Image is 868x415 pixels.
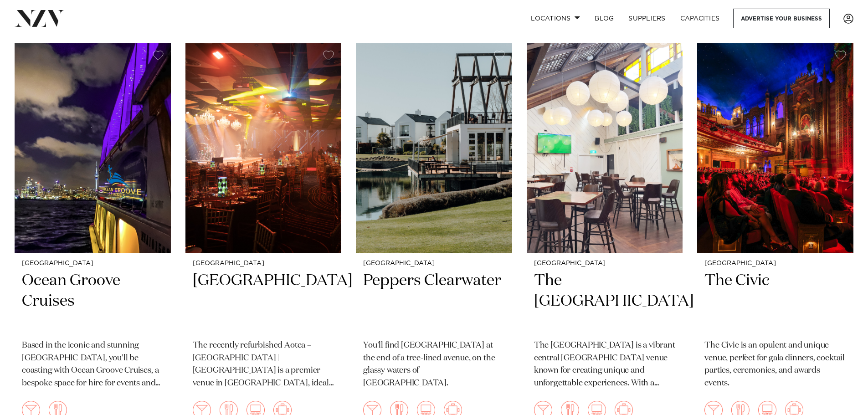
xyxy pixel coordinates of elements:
[587,9,621,28] a: BLOG
[363,339,505,390] p: You'll find [GEOGRAPHIC_DATA] at the end of a tree-lined avenue, on the glassy waters of [GEOGRAP...
[704,339,846,390] p: The Civic is an opulent and unique venue, perfect for gala dinners, cocktail parties, ceremonies,...
[363,260,505,267] small: [GEOGRAPHIC_DATA]
[704,271,846,332] h2: The Civic
[22,260,164,267] small: [GEOGRAPHIC_DATA]
[534,271,676,332] h2: The [GEOGRAPHIC_DATA]
[534,260,676,267] small: [GEOGRAPHIC_DATA]
[733,9,830,28] a: Advertise your business
[22,339,164,390] p: Based in the iconic and stunning [GEOGRAPHIC_DATA], you'll be coasting with Ocean Groove Cruises,...
[704,260,846,267] small: [GEOGRAPHIC_DATA]
[673,9,727,28] a: Capacities
[621,9,673,28] a: SUPPLIERS
[15,10,64,26] img: nzv-logo.png
[534,339,676,390] p: The [GEOGRAPHIC_DATA] is a vibrant central [GEOGRAPHIC_DATA] venue known for creating unique and ...
[193,339,334,390] p: The recently refurbished Aotea – [GEOGRAPHIC_DATA] | [GEOGRAPHIC_DATA] is a premier venue in [GEO...
[193,271,334,332] h2: [GEOGRAPHIC_DATA]
[193,260,334,267] small: [GEOGRAPHIC_DATA]
[22,271,164,332] h2: Ocean Groove Cruises
[363,271,505,332] h2: Peppers Clearwater
[524,9,587,28] a: Locations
